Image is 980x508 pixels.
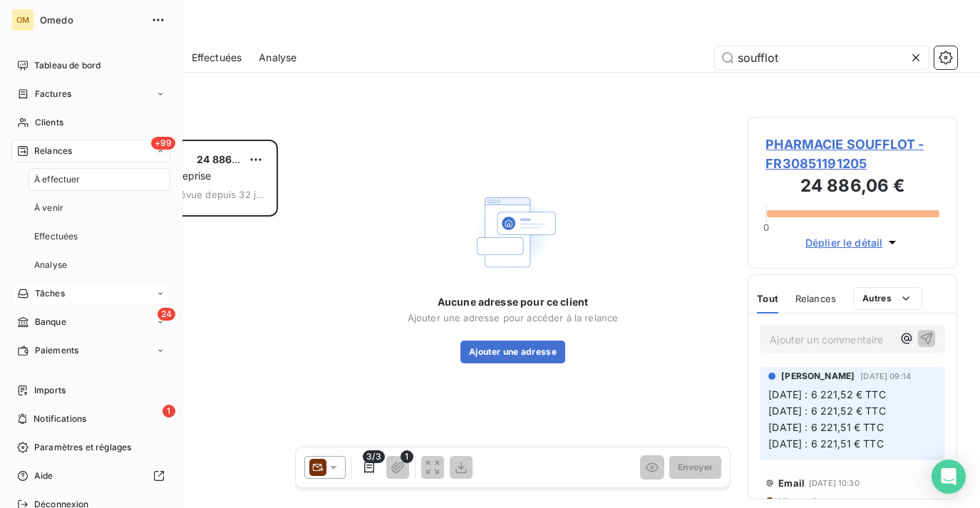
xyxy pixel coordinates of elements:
span: Analyse [34,259,67,271]
span: [PERSON_NAME] [781,370,855,383]
span: [DATE] : 6 221,52 € TTC [DATE] : 6 221,52 € TTC [DATE] : 6 221,51 € TTC [DATE] : 6 221,51 € TTC [768,388,885,450]
span: Effectuées [34,230,78,243]
img: Empty state [468,187,559,278]
span: 24 [158,308,175,321]
a: Aide [11,465,170,487]
button: Déplier le détail [801,234,904,251]
button: Autres [853,287,922,310]
span: Imports [34,384,66,397]
span: Tâches [35,287,65,300]
span: 0 [763,222,769,233]
span: prévue depuis 32 jours [170,189,264,200]
span: 1 [163,405,175,418]
span: [DATE] 09:14 [860,372,911,380]
span: Omedo [40,14,143,26]
span: +99 [151,137,175,150]
span: Paiements [35,344,78,357]
div: OM [11,9,34,31]
span: Effectuées [192,51,242,65]
span: Analyse [259,51,296,65]
h3: 24 886,06 € [765,173,939,202]
div: Open Intercom Messenger [932,460,966,494]
span: Niveau 9 [777,496,817,507]
span: Déplier le détail [805,235,883,250]
span: Aucune adresse pour ce client [438,295,588,309]
span: Relances [795,293,836,304]
span: [DATE] 10:30 [809,479,860,487]
span: 1 [401,450,413,463]
input: Rechercher [715,46,929,69]
span: Paramètres et réglages [34,441,131,454]
span: Banque [35,316,66,328]
span: PHARMACIE SOUFFLOT - FR30851191205 [765,135,939,173]
span: Clients [35,116,63,129]
span: Relances [34,145,72,157]
span: Notifications [33,413,86,425]
span: Factures [35,88,71,100]
button: Ajouter une adresse [460,341,565,363]
span: Aide [34,470,53,482]
span: 24 886,06 € [197,153,258,165]
span: Tout [757,293,778,304]
span: Email [778,477,805,489]
span: À venir [34,202,63,214]
span: Tableau de bord [34,59,100,72]
span: 3/3 [363,450,384,463]
span: À effectuer [34,173,81,186]
span: Ajouter une adresse pour accéder à la relance [408,312,619,323]
button: Envoyer [669,456,721,479]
